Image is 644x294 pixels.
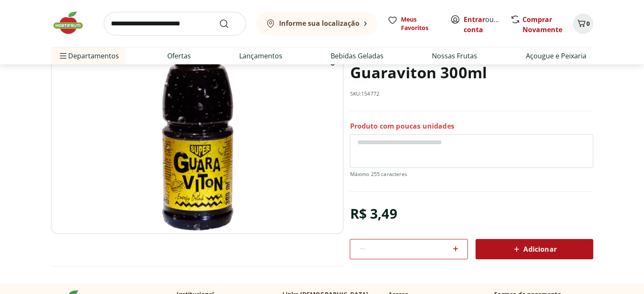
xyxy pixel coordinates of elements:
[387,15,440,32] a: Meus Favoritos
[464,15,510,34] a: Criar conta
[239,51,282,61] a: Lançamentos
[464,15,485,24] a: Entrar
[573,14,593,34] button: Carrinho
[350,121,454,131] p: Produto com poucas unidades
[256,12,377,36] button: Informe sua localização
[167,51,191,61] a: Ofertas
[331,51,384,61] a: Bebidas Geladas
[58,46,119,66] span: Departamentos
[58,46,68,66] button: Menu
[401,15,440,32] span: Meus Favoritos
[350,202,397,225] div: R$ 3,49
[104,12,246,36] input: search
[279,19,359,28] b: Informe sua localização
[350,91,379,97] p: SKU: 154772
[51,30,343,234] img: Principal
[51,10,94,36] img: Hortifruti
[586,19,590,27] span: 0
[432,51,477,61] a: Nossas Frutas
[475,239,593,259] button: Adicionar
[464,14,501,35] span: ou
[525,51,586,61] a: Açougue e Peixaria
[511,244,556,254] span: Adicionar
[522,15,562,34] a: Comprar Novamente
[219,19,239,29] button: Submit Search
